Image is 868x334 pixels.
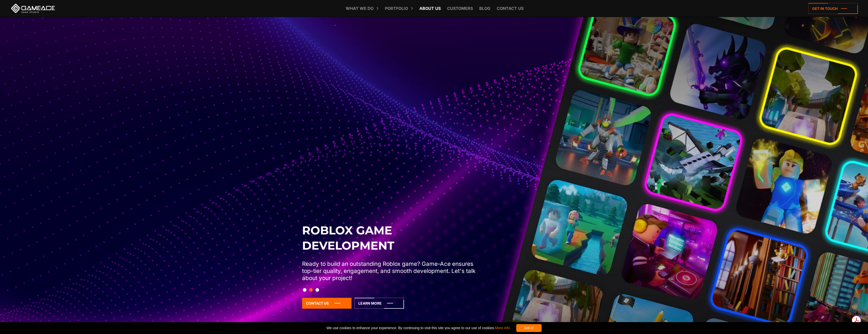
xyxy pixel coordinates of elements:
[302,260,479,282] p: Ready to build an outstanding Roblox game? Game-Ace ensures top-tier quality, engagement, and smo...
[355,298,404,309] a: Learn More
[516,324,542,332] div: Got it!
[326,324,510,332] span: We use cookies to enhance your experience. By continuing to visit this site you agree to our use ...
[303,286,306,294] button: Slide 1
[495,326,510,330] a: More info
[309,286,313,294] button: Slide 2
[316,286,319,294] button: Slide 3
[302,298,352,309] a: Contact Us
[302,223,479,253] h2: Roblox Game Development
[808,3,858,14] a: Get in touch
